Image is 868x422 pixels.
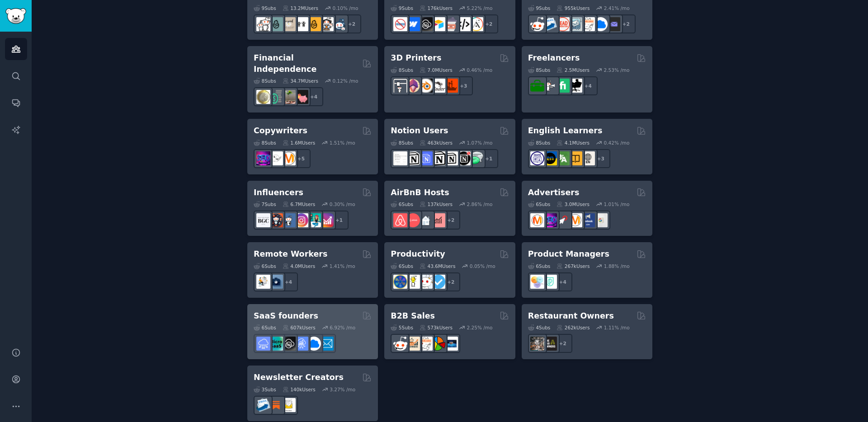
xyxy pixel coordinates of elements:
[307,17,321,31] img: NewParents
[320,17,334,31] img: parentsofmultiples
[393,79,407,93] img: 3Dprinting
[279,272,298,291] div: + 4
[406,213,420,227] img: AirBnBHosts
[256,213,270,227] img: BeautyGuruChatter
[530,275,544,289] img: ProductManagement
[254,5,276,11] div: 9 Sub s
[528,324,551,331] div: 4 Sub s
[530,17,544,31] img: sales
[431,337,445,351] img: B2BSales
[342,14,361,33] div: + 2
[330,140,355,146] div: 1.51 % /mo
[391,249,445,260] h2: Productivity
[594,213,608,227] img: googleads
[294,90,308,104] img: fatFIRE
[254,249,327,260] h2: Remote Workers
[431,213,445,227] img: AirBnBInvesting
[530,151,544,165] img: languagelearning
[256,275,270,289] img: RemoteJobs
[454,76,473,95] div: + 3
[543,17,557,31] img: Emailmarketing
[543,213,557,227] img: SEO
[557,67,590,73] div: 2.5M Users
[330,386,355,393] div: 3.27 % /mo
[269,275,283,289] img: work
[254,263,276,269] div: 6 Sub s
[393,337,407,351] img: sales
[256,151,270,165] img: SEO
[543,151,557,165] img: EnglishLearning
[283,324,316,331] div: 607k Users
[391,201,413,207] div: 6 Sub s
[469,17,483,31] img: Adalo
[557,263,590,269] div: 267k Users
[391,52,441,64] h2: 3D Printers
[553,334,572,353] div: + 2
[393,151,407,165] img: Notiontemplates
[391,125,448,136] h2: Notion Users
[444,17,458,31] img: nocodelowcode
[406,275,420,289] img: lifehacks
[606,17,620,31] img: EmailOutreach
[254,187,303,198] h2: Influencers
[479,14,498,33] div: + 2
[282,337,296,351] img: NoCodeSaaS
[282,151,296,165] img: content_marketing
[333,5,359,11] div: 0.10 % /mo
[528,5,551,11] div: 9 Sub s
[269,90,283,104] img: FinancialPlanning
[406,151,420,165] img: notioncreations
[420,263,455,269] div: 43.6M Users
[256,398,270,412] img: Emailmarketing
[391,324,413,331] div: 5 Sub s
[283,201,316,207] div: 6.7M Users
[256,337,270,351] img: SaaS
[528,125,603,136] h2: English Learners
[419,151,433,165] img: FreeNotionTemplates
[419,79,433,93] img: blender
[444,151,458,165] img: AskNotion
[391,187,449,198] h2: AirBnB Hosts
[269,213,283,227] img: socialmedia
[254,140,276,146] div: 8 Sub s
[467,324,493,331] div: 2.25 % /mo
[528,140,551,146] div: 8 Sub s
[420,324,453,331] div: 573k Users
[420,140,453,146] div: 463k Users
[528,52,580,64] h2: Freelancers
[393,17,407,31] img: nocode
[393,213,407,227] img: airbnb_hosts
[269,17,283,31] img: SingleParents
[441,211,460,230] div: + 2
[283,263,316,269] div: 4.0M Users
[543,79,557,93] img: freelance_forhire
[441,272,460,291] div: + 2
[391,263,413,269] div: 6 Sub s
[457,151,471,165] img: BestNotionTemplates
[406,17,420,31] img: webflow
[530,213,544,227] img: marketing
[330,201,355,207] div: 0.30 % /mo
[269,398,283,412] img: Substack
[294,17,308,31] img: toddlers
[528,249,609,260] h2: Product Managers
[304,87,323,106] div: + 4
[556,213,570,227] img: PPC
[467,201,493,207] div: 2.86 % /mo
[320,337,334,351] img: SaaS_Email_Marketing
[307,337,321,351] img: B2BSaaS
[254,52,359,75] h2: Financial Independence
[604,5,630,11] div: 2.41 % /mo
[431,151,445,165] img: NotionGeeks
[419,213,433,227] img: rentalproperties
[333,78,359,84] div: 0.12 % /mo
[294,337,308,351] img: SaaSSales
[269,151,283,165] img: KeepWriting
[470,263,495,269] div: 0.05 % /mo
[254,324,276,331] div: 6 Sub s
[528,187,580,198] h2: Advertisers
[283,78,318,84] div: 34.7M Users
[553,272,572,291] div: + 4
[568,79,582,93] img: Freelancers
[581,17,595,31] img: b2b_sales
